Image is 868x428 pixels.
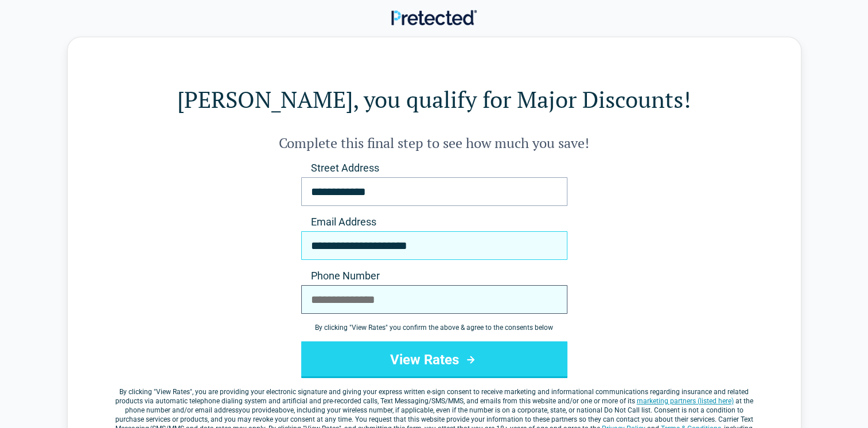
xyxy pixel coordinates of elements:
[156,388,190,396] span: View Rates
[301,323,567,332] div: By clicking " View Rates " you confirm the above & agree to the consents below
[301,269,567,283] label: Phone Number
[637,397,734,405] a: marketing partners (listed here)
[114,83,755,115] h1: [PERSON_NAME], you qualify for Major Discounts!
[301,215,567,229] label: Email Address
[114,134,755,152] h2: Complete this final step to see how much you save!
[301,341,567,378] button: View Rates
[301,161,567,175] label: Street Address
